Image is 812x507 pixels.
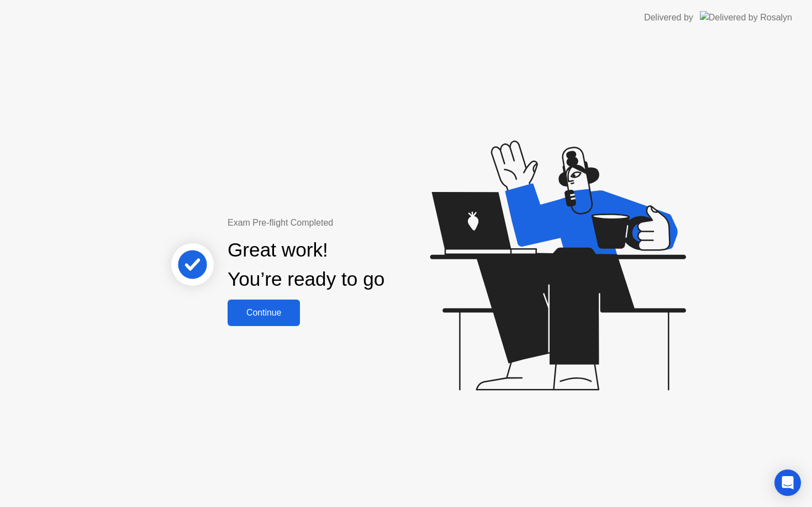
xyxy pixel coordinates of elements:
[231,308,297,318] div: Continue
[228,216,456,230] div: Exam Pre-flight Completed
[228,300,300,326] button: Continue
[774,469,801,496] div: Open Intercom Messenger
[228,236,384,294] div: Great work! You’re ready to go
[700,11,792,24] img: Delivered by Rosalyn
[644,11,693,24] div: Delivered by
